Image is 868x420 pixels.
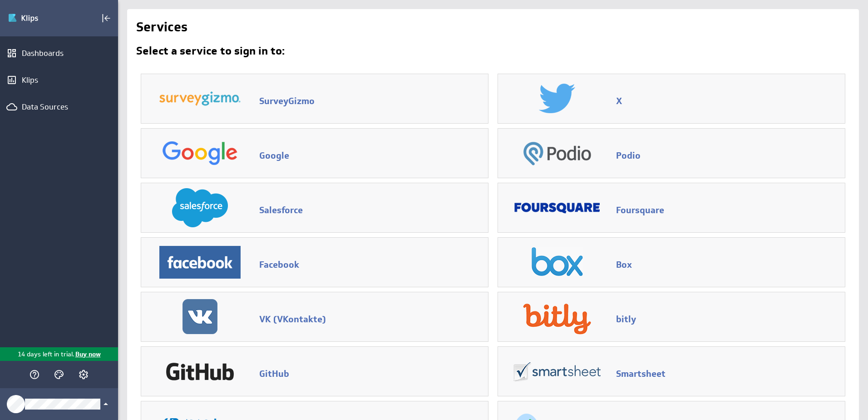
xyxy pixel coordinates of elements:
[136,18,187,36] h1: Services
[8,11,71,25] div: Go to Dashboards
[259,206,483,218] h3: Salesforce
[76,367,91,382] div: Account and settings
[18,350,74,359] p: 14 days left in trial.
[498,74,845,124] a: X
[78,369,89,380] svg: Account and settings
[136,45,285,60] h2: Select a service to sign in to:
[498,128,845,178] a: Podio
[22,75,96,85] div: Klips
[54,369,64,380] svg: Themes
[259,315,483,327] h3: VK (VKontakte)
[141,346,488,396] a: GitHub
[259,370,483,381] h3: GitHub
[259,97,483,109] h3: SurveyGizmo
[141,128,488,178] a: Google
[616,260,840,272] h3: Box
[259,260,483,272] h3: Facebook
[51,367,67,382] div: Themes
[99,10,114,26] div: Collapse
[616,315,840,327] h3: bitly
[22,102,96,112] div: Data Sources
[141,183,488,233] a: Salesforce
[498,346,845,396] a: Smartsheet
[141,237,488,287] a: Facebook
[141,74,488,124] a: SurveyGizmo
[498,292,845,342] a: bitly
[616,97,840,109] h3: X
[141,292,488,342] a: VK (VKontakte)
[259,151,483,163] h3: Google
[22,48,96,58] div: Dashboards
[498,183,845,233] a: Foursquare
[27,367,42,382] div: Help
[8,11,71,25] img: Klipfolio klips logo
[74,350,101,359] p: Buy now
[616,370,840,381] h3: Smartsheet
[616,206,840,218] h3: Foursquare
[498,237,845,287] a: Box
[616,151,840,163] h3: Podio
